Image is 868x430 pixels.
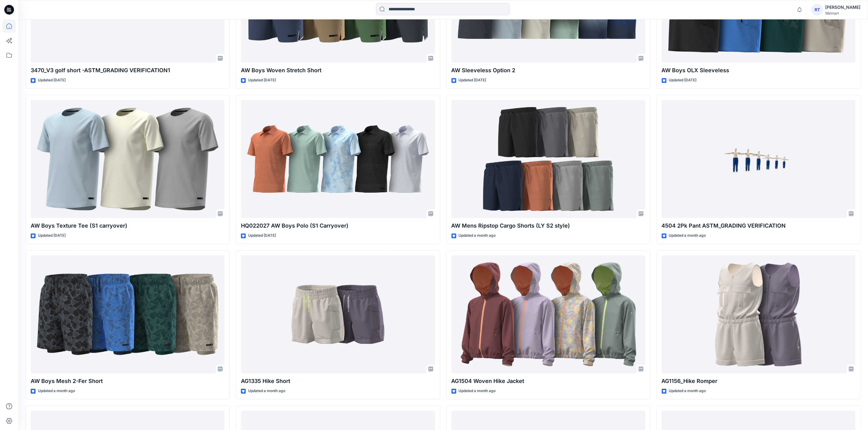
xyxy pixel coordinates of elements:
p: AW Boys Mesh 2-Fer Short [31,377,225,385]
p: Updated [DATE] [248,232,276,239]
div: Walmart [825,11,860,15]
p: Updated [DATE] [248,77,276,83]
p: AG1335 Hike Short [241,377,435,385]
p: AW Boys OLX Sleeveless [662,66,856,75]
p: AW Boys Texture Tee (S1 carryover) [31,222,225,230]
p: Updated [DATE] [459,77,486,83]
p: AW Mens Ripstop Cargo Shorts (LY S2 style) [451,222,645,230]
a: AG1156_Hike Romper [662,255,856,373]
a: 4504 2Pk Pant ASTM_GRADING VERIFICATION [662,100,856,218]
p: Updated [DATE] [38,232,66,239]
p: AG1156_Hike Romper [662,377,856,385]
a: AW Mens Ripstop Cargo Shorts (LY S2 style) [451,100,645,218]
div: RT [812,4,823,15]
p: Updated a month ago [248,388,285,394]
a: AW Boys Texture Tee (S1 carryover) [31,100,225,218]
a: AG1335 Hike Short [241,255,435,373]
a: AG1504 Woven Hike Jacket [451,255,645,373]
p: 4504 2Pk Pant ASTM_GRADING VERIFICATION [662,222,856,230]
p: Updated a month ago [459,388,496,394]
p: 3470_V3 golf short -ASTM_GRADING VERIFICATION1 [31,66,225,75]
p: Updated [DATE] [38,77,66,83]
p: Updated a month ago [459,232,496,239]
a: HQ022027 AW Boys Polo (S1 Carryover) [241,100,435,218]
p: AW Boys Woven Stretch Short [241,66,435,75]
p: AG1504 Woven Hike Jacket [451,377,645,385]
a: AW Boys Mesh 2-Fer Short [31,255,225,373]
p: Updated a month ago [669,388,706,394]
div: [PERSON_NAME] [825,4,860,11]
p: Updated [DATE] [669,77,697,83]
p: AW Sleeveless Option 2 [451,66,645,75]
p: HQ022027 AW Boys Polo (S1 Carryover) [241,222,435,230]
p: Updated a month ago [38,388,75,394]
p: Updated a month ago [669,232,706,239]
